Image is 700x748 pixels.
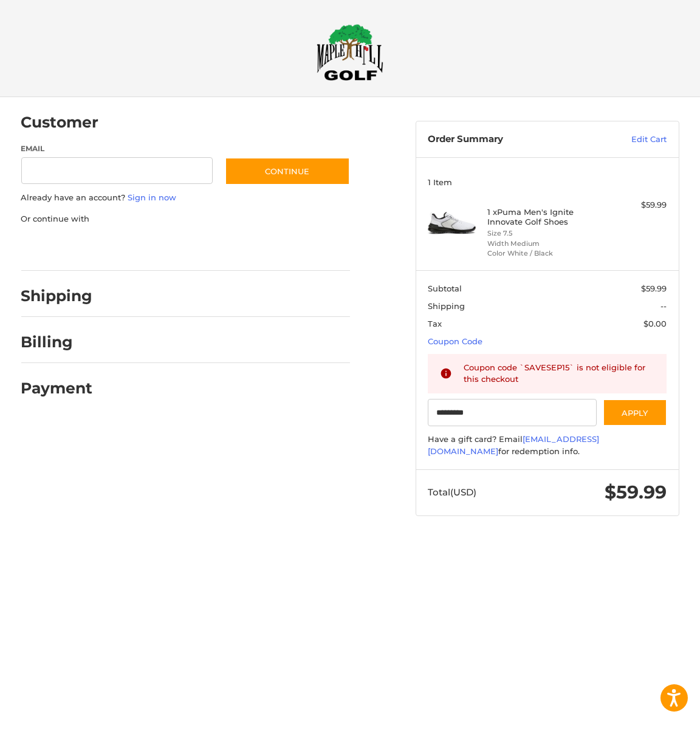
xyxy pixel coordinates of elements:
[21,213,350,225] p: Or continue with
[21,333,92,352] h2: Billing
[21,192,350,204] p: Already have an account?
[225,157,350,185] button: Continue
[128,192,177,202] a: Sign in now
[641,284,667,293] span: $59.99
[21,379,93,398] h2: Payment
[428,399,597,426] input: Gift Certificate or Coupon Code
[591,134,667,146] a: Edit Cart
[487,248,604,259] li: Color White / Black
[428,486,476,498] span: Total (USD)
[317,24,383,81] img: Maple Hill Golf
[464,362,654,386] div: Coupon code `SAVESEP15` is not eligible for this checkout
[643,319,667,328] span: $0.00
[428,336,482,346] a: Coupon Code
[487,207,604,227] h4: 1 x Puma Men's Ignite Innovate Golf Shoes
[487,228,604,239] li: Size 7.5
[21,287,93,305] h2: Shipping
[17,237,108,259] iframe: PayPal-paypal
[661,301,667,311] span: --
[428,284,462,293] span: Subtotal
[428,177,667,187] h3: 1 Item
[21,113,99,132] h2: Customer
[428,434,599,456] a: [EMAIL_ADDRESS][DOMAIN_NAME]
[428,301,465,311] span: Shipping
[487,239,604,249] li: Width Medium
[428,319,442,328] span: Tax
[428,134,591,146] h3: Order Summary
[21,143,213,154] label: Email
[605,481,667,503] span: $59.99
[607,199,667,211] div: $59.99
[428,433,667,457] div: Have a gift card? Email for redemption info.
[603,399,667,426] button: Apply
